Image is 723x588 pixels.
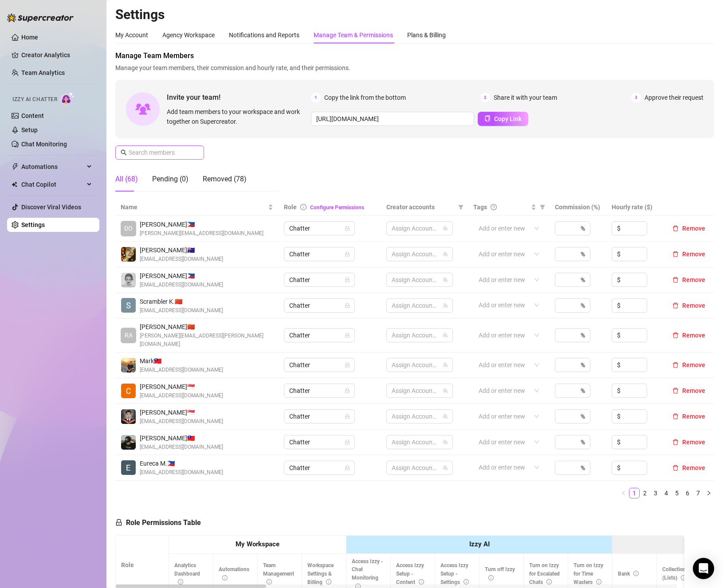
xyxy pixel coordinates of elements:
img: Audrey Elaine [121,273,136,287]
img: Chat Copilot [12,181,17,188]
span: lock [345,362,350,368]
span: lock [345,277,350,282]
span: Chatter [289,247,350,261]
span: team [443,277,448,282]
span: Chatter [289,329,350,342]
span: Chatter [289,222,350,235]
span: Remove [682,361,705,368]
h5: Role Permissions Table [115,517,201,528]
div: Notifications and Reports [229,30,299,40]
div: Pending (0) [152,174,189,184]
span: lock [345,388,350,393]
span: Add team members to your workspace and work together on Supercreator. [167,107,307,126]
span: info-circle [267,579,272,584]
span: Chatter [289,299,350,312]
div: All (68) [115,174,138,184]
li: 6 [682,488,693,498]
span: 1 [311,93,321,102]
button: Remove [669,411,709,422]
span: Tags [473,202,487,212]
a: 3 [651,488,660,498]
a: Home [21,34,38,41]
span: copy [484,115,491,122]
span: Remove [682,439,705,446]
button: Remove [669,300,709,311]
span: Creator accounts [386,202,455,212]
span: question-circle [491,204,497,210]
button: Remove [669,437,709,447]
img: Kyle Rodriguez [121,409,136,424]
span: info-circle [546,579,552,584]
li: Next Page [703,488,714,498]
span: delete [672,251,679,257]
span: Chatter [289,435,350,449]
span: Role [284,204,297,211]
span: team [443,362,448,368]
span: Analytics Dashboard [174,562,200,585]
div: Plans & Billing [407,30,446,40]
span: Eureca M. 🇵🇭 [140,459,223,468]
img: deia jane boiser [121,247,136,262]
div: My Account [115,30,148,40]
a: 7 [693,488,703,498]
span: Chat Copilot [21,177,84,192]
span: RA [125,330,133,340]
button: Remove [669,249,709,259]
span: [EMAIL_ADDRESS][DOMAIN_NAME] [140,392,223,400]
span: Chatter [289,384,350,397]
span: Turn on Izzy for Escalated Chats [529,562,560,585]
li: 5 [672,488,682,498]
span: team [443,465,448,470]
span: info-circle [326,579,331,584]
span: lock [115,519,122,526]
span: delete [672,277,679,283]
span: team [443,251,448,257]
input: Search members [129,148,192,157]
button: left [618,488,629,498]
span: info-circle [681,575,686,580]
span: Copy Link [494,115,522,122]
span: lock [345,251,350,257]
span: Bank [618,571,639,577]
div: Removed (78) [203,174,247,184]
span: [PERSON_NAME] 🇨🇳 [140,322,273,332]
button: Remove [669,330,709,341]
span: delete [672,225,679,231]
a: Chat Monitoring [21,141,67,148]
a: 5 [672,488,682,498]
li: 1 [629,488,640,498]
span: Turn on Izzy for Time Wasters [574,562,603,585]
a: 6 [683,488,692,498]
span: Automations [21,160,84,174]
a: Discover Viral Videos [21,204,81,211]
span: Access Izzy Setup - Content [396,562,424,585]
button: Remove [669,385,709,396]
strong: Izzy AI [469,540,490,548]
li: 4 [661,488,672,498]
span: [EMAIL_ADDRESS][DOMAIN_NAME] [140,281,223,289]
span: [PERSON_NAME] 🇵🇭 [140,220,263,229]
span: delete [672,302,679,309]
img: Scrambler Kawi [121,298,136,313]
span: lock [345,439,350,445]
span: [PERSON_NAME] 🇹🇼 [140,433,223,443]
span: info-circle [488,575,494,580]
span: filter [456,200,465,214]
span: lock [345,465,350,470]
span: Chatter [289,461,350,474]
a: Team Analytics [21,69,65,76]
span: delete [672,388,679,394]
span: info-circle [464,579,469,584]
li: Previous Page [618,488,629,498]
span: lock [345,333,350,338]
span: [PERSON_NAME][EMAIL_ADDRESS][PERSON_NAME][DOMAIN_NAME] [140,332,273,349]
span: [EMAIL_ADDRESS][DOMAIN_NAME] [140,255,223,263]
span: [EMAIL_ADDRESS][DOMAIN_NAME] [140,443,223,451]
th: Hourly rate ($) [606,199,664,216]
span: Turn off Izzy [485,566,515,581]
a: Configure Permissions [310,204,364,211]
img: Charlotte Acogido [121,384,136,398]
span: Remove [682,251,705,258]
span: [EMAIL_ADDRESS][DOMAIN_NAME] [140,468,223,477]
span: Izzy AI Chatter [12,95,57,104]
